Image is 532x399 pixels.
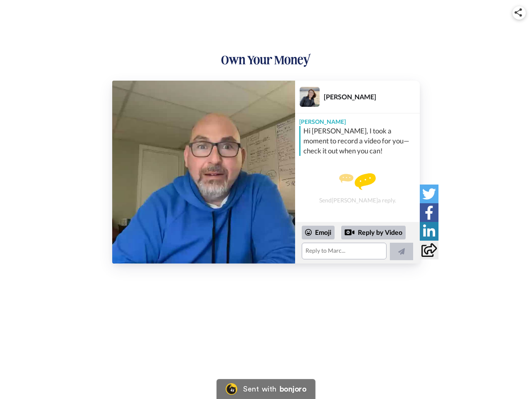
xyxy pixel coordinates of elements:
[302,226,335,239] div: Emoji
[295,113,420,126] div: [PERSON_NAME]
[303,126,418,156] div: Hi [PERSON_NAME], I took a moment to record a video for you—check it out when you can!
[324,93,419,101] div: [PERSON_NAME]
[112,81,295,264] img: a786ef00-6484-438d-bc45-9e0caa8ed301-thumb.jpg
[220,52,312,68] img: logo
[515,8,522,17] img: ic_share.svg
[339,173,376,190] img: message.svg
[300,87,320,107] img: Profile Image
[345,227,355,237] div: Reply by Video
[295,159,420,218] div: Send [PERSON_NAME] a reply.
[341,226,406,240] div: Reply by Video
